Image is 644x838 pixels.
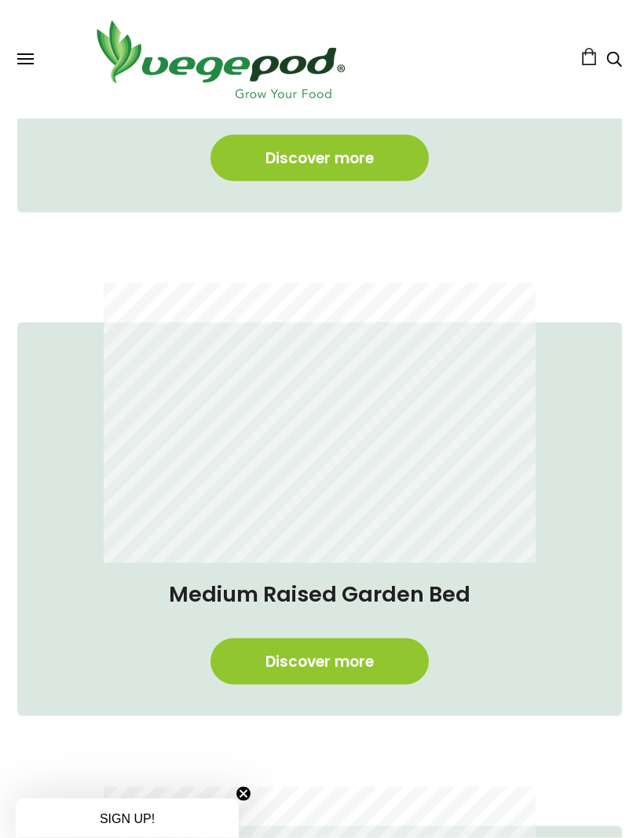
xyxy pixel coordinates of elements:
[236,786,251,802] button: Close teaser
[606,53,622,69] a: Search
[33,579,606,610] h4: Medium Raised Garden Bed
[82,16,357,103] img: Vegepod
[100,812,155,825] span: SIGN UP!
[210,639,429,685] a: Discover more
[210,135,429,181] a: Discover more
[16,799,239,838] div: SIGN UP!Close teaser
